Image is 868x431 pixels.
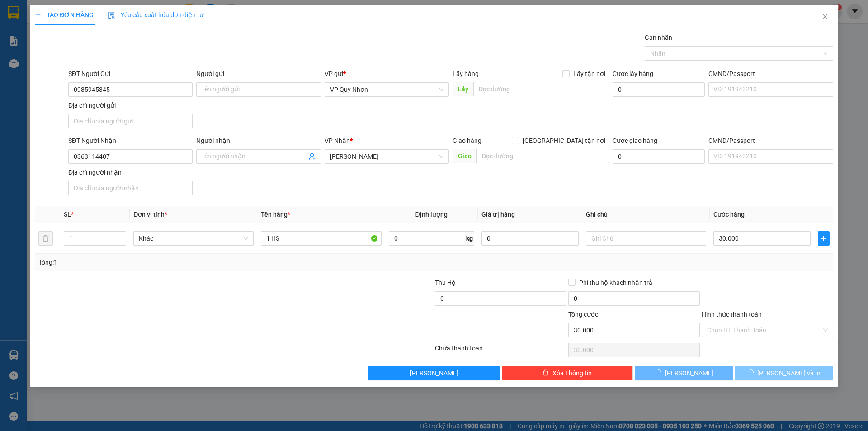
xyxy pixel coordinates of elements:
span: Cước hàng [713,211,745,218]
span: plus [818,235,829,242]
span: TẠO ĐƠN HÀNG [35,11,94,19]
span: [PERSON_NAME] [665,368,713,378]
span: Lấy [453,82,473,96]
span: plus [35,12,41,18]
input: Dọc đường [473,82,609,96]
label: Gán nhãn [645,34,672,41]
div: CMND/Passport [708,136,833,146]
span: VP GỬI: [6,59,45,72]
div: Địa chỉ người gửi [68,100,193,110]
span: kg [465,231,474,246]
input: Địa chỉ của người gửi [68,114,193,128]
strong: 0931 600 979 [33,30,77,38]
div: VP gửi [325,69,449,79]
label: Hình thức thanh toán [702,311,762,318]
span: user-add [308,153,316,160]
button: Close [812,5,838,30]
span: Đơn vị tính [133,211,167,218]
input: Cước giao hàng [613,149,705,164]
span: SL [64,211,71,218]
input: Địa chỉ của người nhận [68,181,193,195]
div: Chưa thanh toán [434,343,567,359]
strong: 0901 936 968 [6,40,50,48]
span: Tên hàng [261,211,290,218]
span: [GEOGRAPHIC_DATA] tận nơi [519,136,609,146]
div: CMND/Passport [708,69,833,79]
div: Địa chỉ người nhận [68,167,193,177]
span: Thu Hộ [435,279,456,286]
span: Giao hàng [453,137,481,144]
button: [PERSON_NAME] [635,366,733,380]
strong: Sài Gòn: [6,30,33,38]
span: [PERSON_NAME] và In [757,368,821,378]
input: VD: Bàn, Ghế [261,231,381,246]
span: Giao [453,149,476,163]
input: Dọc đường [476,149,609,163]
span: Tổng cước [568,311,598,318]
span: loading [747,369,757,376]
th: Ghi chú [582,206,710,223]
span: Lấy hàng [453,70,479,77]
img: icon [108,12,115,19]
label: Cước giao hàng [613,137,657,144]
button: [PERSON_NAME] [368,366,500,380]
button: plus [818,231,830,246]
span: loading [655,369,665,376]
input: 0 [481,231,579,246]
div: Tổng: 1 [38,257,335,267]
strong: 0901 933 179 [80,44,125,52]
span: VP Nhận [325,137,350,144]
span: Xóa Thông tin [552,368,592,378]
span: Lấy tận nơi [570,69,609,79]
button: deleteXóa Thông tin [502,366,633,380]
span: [PERSON_NAME] [410,368,458,378]
button: [PERSON_NAME] và In [735,366,833,380]
span: VP Quy Nhơn [48,59,113,72]
span: Yêu cầu xuất hóa đơn điện tử [108,11,203,19]
button: delete [38,231,53,246]
span: Giá trị hàng [481,211,515,218]
span: Phí thu hộ khách nhận trả [576,278,656,288]
div: Người nhận [196,136,321,146]
span: VP Quy Nhơn [330,83,443,96]
strong: [PERSON_NAME]: [80,25,137,34]
div: Người gửi [196,69,321,79]
label: Cước lấy hàng [613,70,653,77]
span: close [821,13,829,20]
span: delete [542,369,549,377]
input: Ghi Chú [586,231,706,246]
span: Phan Đình Phùng [330,150,443,163]
input: Cước lấy hàng [613,82,705,97]
div: SĐT Người Nhận [68,136,193,146]
strong: 0901 900 568 [80,25,153,43]
span: ĐỨC ĐẠT GIA LAI [36,9,123,21]
span: Khác [139,232,248,245]
span: Định lượng [415,211,448,218]
div: SĐT Người Gửi [68,69,193,79]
